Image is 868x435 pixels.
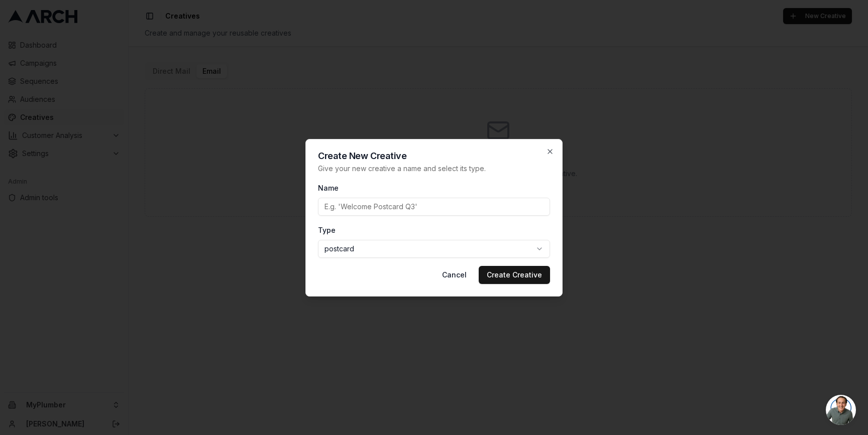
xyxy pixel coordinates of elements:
[318,164,550,174] p: Give your new creative a name and select its type.
[434,266,475,284] button: Cancel
[318,184,339,192] label: Name
[318,198,550,216] input: E.g. 'Welcome Postcard Q3'
[318,152,550,161] h2: Create New Creative
[318,226,336,234] label: Type
[479,266,550,284] button: Create Creative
